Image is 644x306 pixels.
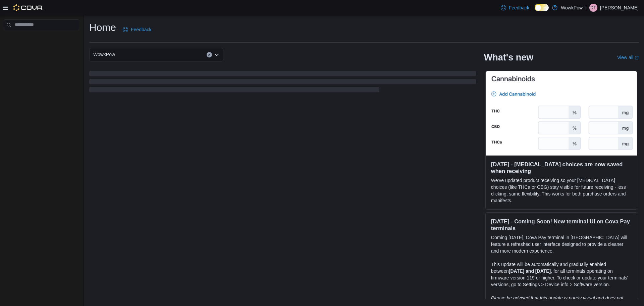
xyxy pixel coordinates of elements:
span: WowkPow [93,50,115,58]
svg: External link [635,56,639,60]
span: DT [591,4,596,12]
p: WowkPow [561,4,583,12]
h2: What's new [484,52,533,63]
button: Clear input [207,52,212,57]
span: Feedback [131,26,151,33]
h1: Home [89,21,116,34]
span: Loading [89,72,476,94]
nav: Complex example [4,32,79,48]
h3: [DATE] - Coming Soon! New terminal UI on Cova Pay terminals [491,218,632,231]
a: Feedback [120,23,154,36]
button: Open list of options [214,52,219,57]
p: We've updated product receiving so your [MEDICAL_DATA] choices (like THCa or CBG) stay visible fo... [491,177,632,204]
img: Cova [13,4,43,11]
span: Feedback [509,4,529,11]
span: Dark Mode [535,11,535,11]
a: Feedback [498,1,532,14]
strong: [DATE] and [DATE] [509,268,551,274]
input: Dark Mode [535,4,549,11]
p: Coming [DATE], Cova Pay terminal in [GEOGRAPHIC_DATA] will feature a refreshed user interface des... [491,234,632,254]
a: View allExternal link [617,55,639,60]
h3: [DATE] - [MEDICAL_DATA] choices are now saved when receiving [491,161,632,174]
div: Derrick Taylor [589,4,597,12]
p: This update will be automatically and gradually enabled between , for all terminals operating on ... [491,261,632,288]
p: | [585,4,587,12]
p: [PERSON_NAME] [600,4,639,12]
